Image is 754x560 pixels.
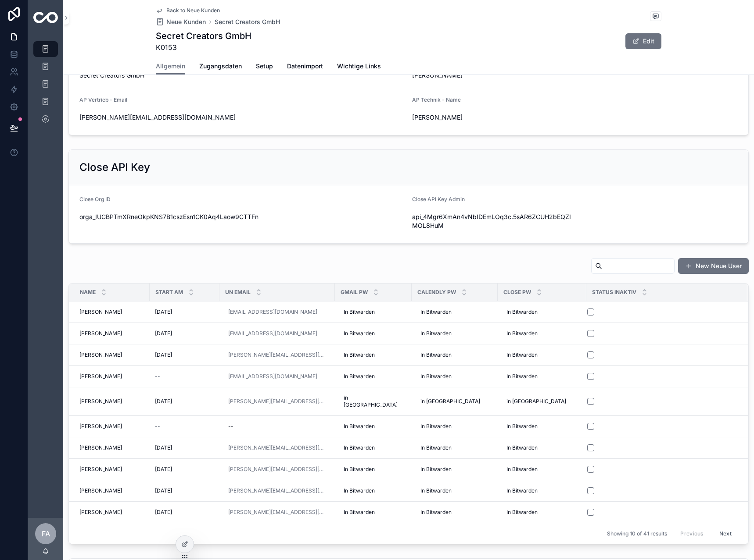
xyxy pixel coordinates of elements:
[503,348,581,362] a: In Bitwarden
[417,369,492,383] a: In Bitwarden
[155,398,172,405] span: [DATE]
[79,308,144,315] a: [PERSON_NAME]
[506,373,538,380] span: In Bitwarden
[225,441,330,455] a: [PERSON_NAME][EMAIL_ADDRESS][DOMAIN_NAME]
[344,466,375,473] span: In Bitwarden
[33,12,58,23] img: App logo
[256,58,273,76] a: Setup
[225,305,330,319] a: [EMAIL_ADDRESS][DOMAIN_NAME]
[417,289,456,296] span: Calendly Pw
[166,18,206,26] span: Neue Kunden
[155,423,160,430] span: --
[79,351,144,358] a: [PERSON_NAME]
[155,444,172,451] span: [DATE]
[420,466,452,473] span: In Bitwarden
[417,326,492,340] a: In Bitwarden
[155,466,214,473] a: [DATE]
[225,394,330,408] a: [PERSON_NAME][EMAIL_ADDRESS][DOMAIN_NAME]
[340,419,406,433] a: In Bitwarden
[225,505,330,519] a: [PERSON_NAME][EMAIL_ADDRESS][DOMAIN_NAME]
[420,351,452,358] span: In Bitwarden
[225,369,330,383] a: [EMAIL_ADDRESS][DOMAIN_NAME]
[225,326,330,340] a: [EMAIL_ADDRESS][DOMAIN_NAME]
[506,509,538,516] span: In Bitwarden
[344,373,375,380] span: In Bitwarden
[225,348,330,362] a: [PERSON_NAME][EMAIL_ADDRESS][DOMAIN_NAME]
[506,466,538,473] span: In Bitwarden
[412,113,571,122] span: [PERSON_NAME]
[155,509,172,516] span: [DATE]
[420,330,452,337] span: In Bitwarden
[228,330,317,337] a: [EMAIL_ADDRESS][DOMAIN_NAME]
[155,351,172,358] span: [DATE]
[344,487,375,494] span: In Bitwarden
[80,289,96,296] span: Name
[678,258,749,274] button: New Neue User
[340,326,406,340] a: In Bitwarden
[506,444,538,451] span: In Bitwarden
[503,369,581,383] a: In Bitwarden
[155,308,214,315] a: [DATE]
[79,330,122,337] span: [PERSON_NAME]
[503,326,581,340] a: In Bitwarden
[155,330,214,337] a: [DATE]
[156,62,185,71] span: Allgemein
[506,351,538,358] span: In Bitwarden
[503,305,581,319] a: In Bitwarden
[417,394,492,408] a: in [GEOGRAPHIC_DATA]
[228,444,326,451] a: [PERSON_NAME][EMAIL_ADDRESS][DOMAIN_NAME]
[412,213,571,230] span: api_4Mgr6XmAn4vNbIDEmLOq3c.5sAR6ZCUH2bEQZIMOL8HuM
[156,58,185,75] a: Allgemein
[412,196,465,202] span: Close API Key Admin
[79,487,122,494] span: [PERSON_NAME]
[344,351,375,358] span: In Bitwarden
[344,423,375,430] span: In Bitwarden
[156,30,251,42] h1: Secret Creators GmbH
[155,509,214,516] a: [DATE]
[228,423,233,430] div: --
[506,398,566,405] span: in [GEOGRAPHIC_DATA]
[625,33,661,49] button: Edit
[79,373,122,380] span: [PERSON_NAME]
[344,394,403,408] span: in [GEOGRAPHIC_DATA]
[344,308,375,315] span: In Bitwarden
[228,509,326,516] a: [PERSON_NAME][EMAIL_ADDRESS][DOMAIN_NAME]
[341,289,368,296] span: Gmail Pw
[340,348,406,362] a: In Bitwarden
[344,509,375,516] span: In Bitwarden
[420,308,452,315] span: In Bitwarden
[713,527,738,540] button: Next
[79,373,144,380] a: [PERSON_NAME]
[506,330,538,337] span: In Bitwarden
[215,18,280,26] a: Secret Creators GmbH
[155,423,214,430] a: --
[79,444,122,451] span: [PERSON_NAME]
[337,58,381,76] a: Wichtige Links
[156,42,251,53] span: K0153
[79,213,405,221] span: orga_IUCBPTmXRneOkpKNS7B1cszEsn1CK0Aq4Laow9CTTFn
[155,308,172,315] span: [DATE]
[155,373,160,380] span: --
[287,58,323,76] a: Datenimport
[79,351,122,358] span: [PERSON_NAME]
[79,113,405,122] span: [PERSON_NAME][EMAIL_ADDRESS][DOMAIN_NAME]
[412,96,461,103] span: AP Technik - Name
[412,71,571,80] span: [PERSON_NAME]
[420,509,452,516] span: In Bitwarden
[340,441,406,455] a: In Bitwarden
[79,71,405,80] span: Secret Creators GmbH
[79,444,144,451] a: [PERSON_NAME]
[420,398,480,405] span: in [GEOGRAPHIC_DATA]
[155,398,214,405] a: [DATE]
[340,369,406,383] a: In Bitwarden
[79,160,150,174] h2: Close API Key
[417,505,492,519] a: In Bitwarden
[417,305,492,319] a: In Bitwarden
[503,289,531,296] span: Close Pw
[79,196,111,202] span: Close Org ID
[506,308,538,315] span: In Bitwarden
[506,487,538,494] span: In Bitwarden
[28,35,63,138] div: scrollable content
